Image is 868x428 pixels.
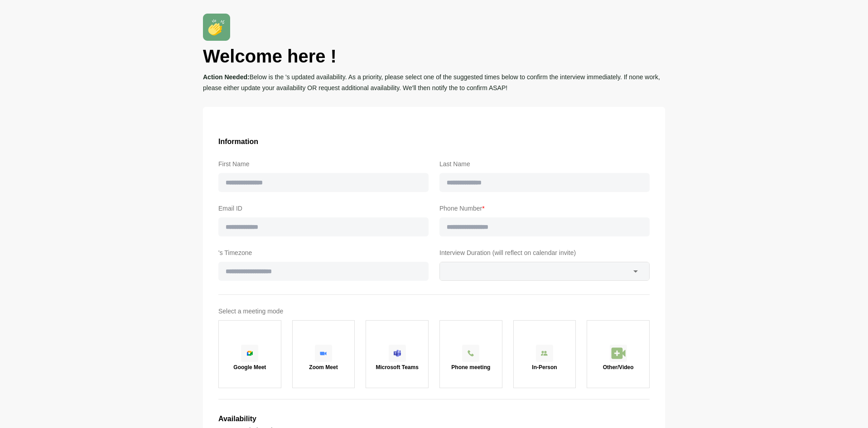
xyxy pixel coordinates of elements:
[218,247,429,258] label: 's Timezone
[451,365,490,370] p: Phone meeting
[309,365,338,370] p: Zoom Meet
[218,136,650,148] h3: Information
[376,365,418,370] p: Microsoft Teams
[233,365,266,370] p: Google Meet
[532,365,557,370] p: In-Person
[218,413,650,425] h3: Availability
[203,44,665,68] h1: Welcome here !
[218,306,650,317] label: Select a meeting mode
[603,365,634,370] p: Other/Video
[203,73,250,81] span: Action Needed:
[203,72,665,93] p: Below is the 's updated availability. As a priority, please select one of the suggested times bel...
[218,159,429,169] label: First Name
[439,203,650,214] label: Phone Number
[218,203,429,214] label: Email ID
[439,159,650,169] label: Last Name
[439,247,650,258] label: Interview Duration (will reflect on calendar invite)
